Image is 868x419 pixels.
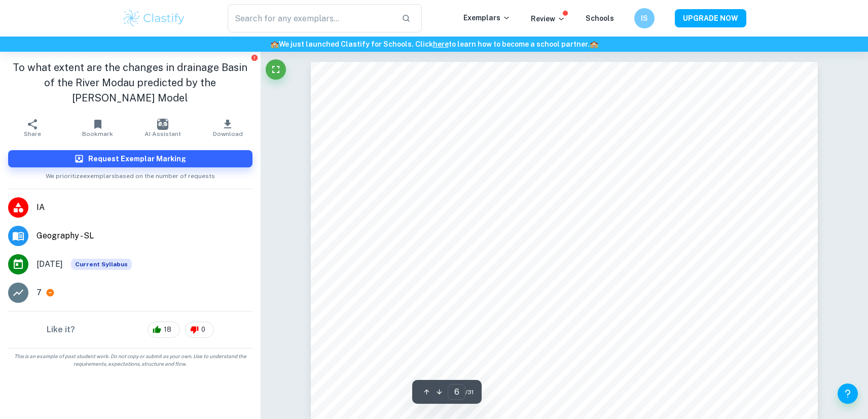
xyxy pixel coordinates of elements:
[122,8,186,28] img: Clastify logo
[8,60,252,106] h1: To what extent are the changes in drainage Basin of the River Modau predicted by the [PERSON_NAME...
[144,130,181,137] span: AI Assistant
[37,201,252,214] span: IA
[634,8,655,28] button: IS
[24,130,41,137] span: Share
[195,114,260,142] button: Download
[586,14,614,22] a: Schools
[65,114,130,142] button: Bookmark
[266,59,286,80] button: Fullscreen
[838,383,858,404] button: Help and Feedback
[185,322,214,338] div: 0
[37,230,252,242] span: Geography - SL
[196,325,211,335] span: 0
[251,54,259,61] button: Report issue
[228,4,393,32] input: Search for any exemplars...
[465,388,474,397] span: / 31
[8,150,252,167] button: Request Exemplar Marking
[433,40,449,48] a: here
[71,259,132,270] div: This exemplar is based on the current syllabus. Feel free to refer to it for inspiration/ideas wh...
[157,119,168,130] img: AI Assistant
[148,322,180,338] div: 18
[46,167,215,181] span: We prioritize exemplars based on the number of requests
[213,130,243,137] span: Download
[47,324,75,336] h6: Like it?
[71,259,132,270] span: Current Syllabus
[4,353,257,368] span: This is an example of past student work. Do not copy or submit as your own. Use to understand the...
[531,13,565,24] p: Review
[639,13,650,24] h6: IS
[2,39,866,50] h6: We just launched Clastify for Schools. Click to learn how to become a school partner.
[37,287,42,299] p: 7
[675,9,746,27] button: UPGRADE NOW
[130,114,195,142] button: AI Assistant
[37,258,63,270] span: [DATE]
[158,325,177,335] span: 18
[590,40,598,48] span: 🏫
[82,130,113,137] span: Bookmark
[88,153,186,164] h6: Request Exemplar Marking
[270,40,279,48] span: 🏫
[463,12,511,23] p: Exemplars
